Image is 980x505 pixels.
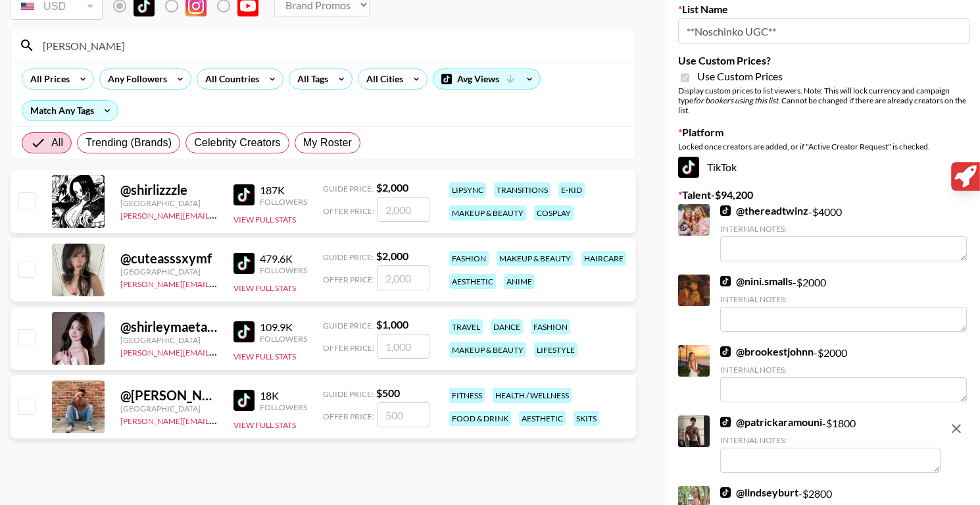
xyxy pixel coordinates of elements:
[697,70,783,83] span: Use Custom Prices
[260,184,307,197] div: 187K
[120,387,218,404] div: @ [PERSON_NAME][DOMAIN_NAME][PERSON_NAME]
[534,342,577,358] div: lifestyle
[720,486,798,499] a: @lindseyburt
[449,388,485,403] div: fitness
[323,412,374,421] span: Offer Price:
[449,411,511,426] div: food & drink
[678,157,699,178] img: TikTok
[120,413,378,426] a: [PERSON_NAME][EMAIL_ADDRESS][PERSON_NAME][DOMAIN_NAME]
[233,215,296,225] button: View Full Stats
[433,69,540,89] div: Avg Views
[720,205,731,216] img: TikTok
[449,205,526,221] div: makeup & beauty
[323,343,374,353] span: Offer Price:
[233,352,296,361] button: View Full Stats
[720,487,731,498] img: TikTok
[120,208,315,221] a: [PERSON_NAME][EMAIL_ADDRESS][DOMAIN_NAME]
[493,388,572,403] div: health / wellness
[494,182,551,198] div: transitions
[260,389,307,402] div: 18K
[574,411,599,426] div: skits
[720,294,967,304] div: Internal Notes:
[943,415,969,442] button: remove
[194,135,281,151] span: Celebrity Creators
[449,342,526,358] div: makeup & beauty
[35,35,627,56] input: Search by User Name
[100,69,170,89] div: Any Followers
[377,334,429,359] input: 1,000
[120,404,218,413] div: [GEOGRAPHIC_DATA]
[491,319,523,334] div: dance
[120,345,315,358] a: [PERSON_NAME][EMAIL_ADDRESS][DOMAIN_NAME]
[449,251,489,266] div: fashion
[120,250,218,267] div: @ cuteasssxymf
[531,319,570,334] div: fashion
[720,415,822,429] a: @patrickaramouni
[233,283,296,293] button: View Full Stats
[449,274,496,289] div: aesthetic
[86,135,172,151] span: Trending (Brands)
[376,318,408,331] strong: $ 1,000
[720,224,967,234] div: Internal Notes:
[233,184,255,205] img: TikTok
[323,206,374,216] span: Offer Price:
[376,250,408,262] strong: $ 2,000
[51,135,63,151] span: All
[233,420,296,430] button: View Full Stats
[376,181,408,194] strong: $ 2,000
[260,252,307,265] div: 479.6K
[720,204,967,261] div: - $ 4000
[233,390,255,411] img: TikTok
[377,402,429,427] input: 500
[358,69,406,89] div: All Cities
[678,157,969,178] div: TikTok
[720,276,731,286] img: TikTok
[323,389,374,399] span: Guide Price:
[120,267,218,277] div: [GEOGRAPHIC_DATA]
[720,365,967,375] div: Internal Notes:
[678,188,969,201] label: Talent - $ 94,200
[120,319,218,335] div: @ shirleymaetan_
[693,95,778,105] em: for bookers using this list
[233,321,255,342] img: TikTok
[720,275,793,288] a: @nini.smalls
[720,345,814,358] a: @brookestjohnn
[323,252,374,262] span: Guide Price:
[260,265,307,275] div: Followers
[678,86,969,115] div: Display custom prices to list viewers. Note: This will lock currency and campaign type . Cannot b...
[720,435,941,445] div: Internal Notes:
[323,275,374,284] span: Offer Price:
[323,184,374,194] span: Guide Price:
[678,54,969,67] label: Use Custom Prices?
[720,275,967,332] div: - $ 2000
[233,253,255,274] img: TikTok
[260,197,307,207] div: Followers
[260,402,307,412] div: Followers
[534,205,574,221] div: cosplay
[497,251,574,266] div: makeup & beauty
[120,335,218,345] div: [GEOGRAPHIC_DATA]
[377,197,429,222] input: 2,000
[22,101,118,120] div: Match Any Tags
[260,321,307,334] div: 109.9K
[120,198,218,208] div: [GEOGRAPHIC_DATA]
[678,142,969,151] div: Locked once creators are added, or if "Active Creator Request" is checked.
[504,274,535,289] div: anime
[720,415,941,473] div: - $ 1800
[558,182,585,198] div: e-kid
[449,319,483,334] div: travel
[377,265,429,290] input: 2,000
[197,69,262,89] div: All Countries
[303,135,352,151] span: My Roster
[449,182,486,198] div: lipsync
[581,251,626,266] div: haircare
[720,345,967,402] div: - $ 2000
[323,321,374,331] span: Guide Price:
[720,204,808,217] a: @thereadtwinz
[376,386,400,399] strong: $ 500
[519,411,566,426] div: aesthetic
[720,417,731,427] img: TikTok
[260,334,307,344] div: Followers
[120,182,218,198] div: @ shirlizzzle
[289,69,331,89] div: All Tags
